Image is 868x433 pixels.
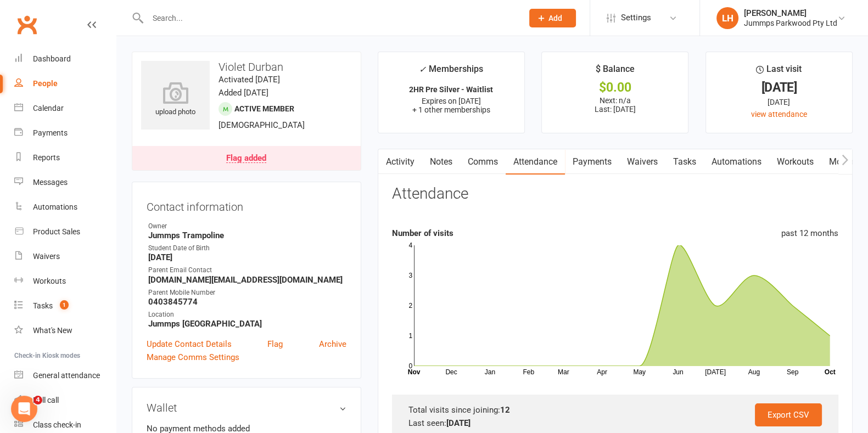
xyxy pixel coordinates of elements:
div: People [33,79,58,88]
div: Last visit [756,62,802,82]
div: Last seen: [408,417,822,430]
span: [DEMOGRAPHIC_DATA] [219,120,305,130]
span: Settings [621,5,651,30]
a: Payments [565,149,619,175]
span: + 1 other memberships [412,105,490,114]
strong: [DATE] [446,418,471,428]
strong: [DATE] [148,252,346,262]
div: Parent Email Contact [148,265,346,275]
a: Attendance [506,149,565,175]
p: Next: n/a Last: [DATE] [552,96,678,114]
span: Expires on [DATE] [422,97,481,105]
i: ✓ [419,64,426,75]
a: People [14,71,116,96]
div: Roll call [33,396,59,404]
a: Reports [14,145,116,170]
a: Payments [14,121,116,145]
h3: Contact information [147,196,346,213]
div: Class check-in [33,420,81,429]
a: Product Sales [14,220,116,244]
h3: Attendance [392,185,468,203]
a: Automations [704,149,769,175]
div: [DATE] [716,82,842,93]
input: Search... [144,10,515,26]
div: Student Date of Birth [148,243,346,254]
a: Activity [378,149,422,175]
div: Parent Mobile Number [148,288,346,298]
div: Owner [148,221,346,232]
div: $ Balance [596,62,635,82]
span: Active member [234,104,294,113]
a: What's New [14,318,116,343]
div: Reports [33,153,60,162]
div: Location [148,310,346,320]
div: Tasks [33,301,53,310]
div: past 12 months [781,227,838,240]
div: [DATE] [716,96,842,108]
div: Total visits since joining: [408,403,822,417]
div: Memberships [419,62,483,82]
a: General attendance kiosk mode [14,363,116,388]
strong: Jummps [GEOGRAPHIC_DATA] [148,319,346,329]
div: upload photo [141,82,210,118]
div: What's New [33,326,72,335]
span: Add [548,14,562,23]
h3: Violet Durban [141,61,352,73]
a: Clubworx [13,11,41,38]
time: Activated [DATE] [219,75,280,85]
a: Manage Comms Settings [147,351,239,364]
a: Waivers [14,244,116,269]
strong: [DOMAIN_NAME][EMAIL_ADDRESS][DOMAIN_NAME] [148,275,346,285]
a: Calendar [14,96,116,121]
a: Automations [14,195,116,220]
div: $0.00 [552,82,678,93]
div: Flag added [226,154,266,163]
div: [PERSON_NAME] [744,8,837,18]
div: Dashboard [33,54,71,63]
div: Waivers [33,252,60,261]
div: Automations [33,203,77,211]
a: Update Contact Details [147,338,232,351]
a: Tasks 1 [14,294,116,318]
div: Messages [33,178,68,187]
time: Added [DATE] [219,88,268,98]
strong: 2HR Pre Silver - Waitlist [409,85,493,94]
a: Workouts [14,269,116,294]
span: 1 [60,300,69,310]
div: Product Sales [33,227,80,236]
a: Export CSV [755,403,822,426]
a: Comms [460,149,506,175]
iframe: Intercom live chat [11,396,37,422]
a: view attendance [751,110,807,119]
div: Calendar [33,104,64,113]
strong: 0403845774 [148,297,346,307]
a: Workouts [769,149,821,175]
div: Workouts [33,277,66,285]
span: 4 [33,396,42,404]
a: Dashboard [14,47,116,71]
strong: 12 [500,405,510,415]
a: Tasks [665,149,704,175]
a: Flag [267,338,283,351]
a: Archive [319,338,346,351]
div: General attendance [33,371,100,380]
a: Messages [14,170,116,195]
a: Roll call [14,388,116,413]
div: LH [716,7,738,29]
strong: Jummps Trampoline [148,230,346,240]
h3: Wallet [147,402,346,414]
div: Jummps Parkwood Pty Ltd [744,18,837,28]
button: Add [529,9,576,27]
a: Waivers [619,149,665,175]
a: Notes [422,149,460,175]
div: Payments [33,128,68,137]
strong: Number of visits [392,228,453,238]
